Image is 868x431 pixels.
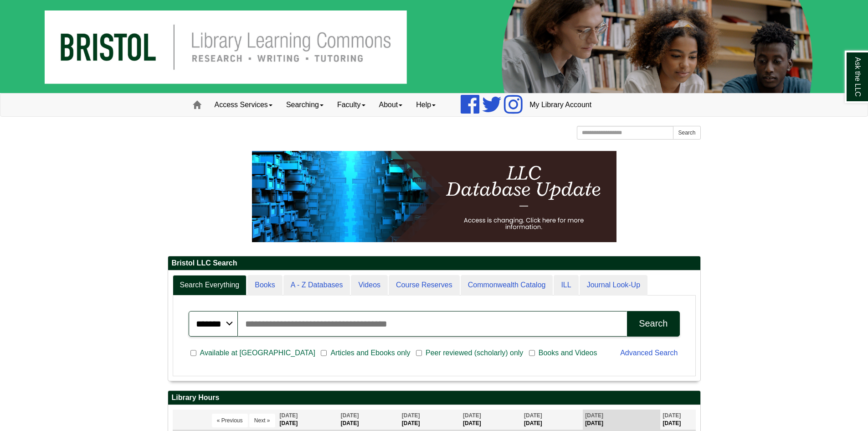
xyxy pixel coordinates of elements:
[173,275,247,296] a: Search Everything
[252,151,616,242] img: HTML tutorial
[583,410,660,430] th: [DATE]
[196,348,319,358] span: Available at [GEOGRAPHIC_DATA]
[409,93,442,116] a: Help
[341,412,359,419] span: [DATE]
[522,410,583,430] th: [DATE]
[461,275,553,296] a: Commonwealth Catalog
[535,348,601,358] span: Books and Videos
[402,412,420,419] span: [DATE]
[372,93,410,116] a: About
[554,275,578,296] a: ILL
[673,126,700,140] button: Search
[627,311,679,337] button: Search
[247,275,282,296] a: Books
[422,348,527,358] span: Peer reviewed (scholarly) only
[389,275,460,296] a: Course Reserves
[321,349,327,357] input: Articles and Ebooks only
[249,414,275,427] button: Next »
[279,93,330,116] a: Searching
[208,93,279,116] a: Access Services
[280,412,298,419] span: [DATE]
[168,391,700,405] h2: Library Hours
[524,412,542,419] span: [DATE]
[327,348,414,358] span: Articles and Ebooks only
[330,93,372,116] a: Faculty
[190,349,196,357] input: Available at [GEOGRAPHIC_DATA]
[639,318,668,329] div: Search
[212,414,248,427] button: « Previous
[277,410,339,430] th: [DATE]
[463,412,481,419] span: [DATE]
[585,412,603,419] span: [DATE]
[461,410,522,430] th: [DATE]
[523,93,598,116] a: My Library Account
[529,349,535,357] input: Books and Videos
[339,410,400,430] th: [DATE]
[660,410,695,430] th: [DATE]
[351,275,388,296] a: Videos
[416,349,422,357] input: Peer reviewed (scholarly) only
[663,412,681,419] span: [DATE]
[168,256,700,270] h2: Bristol LLC Search
[620,349,678,357] a: Advanced Search
[580,275,647,296] a: Journal Look-Up
[400,410,461,430] th: [DATE]
[283,275,350,296] a: A - Z Databases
